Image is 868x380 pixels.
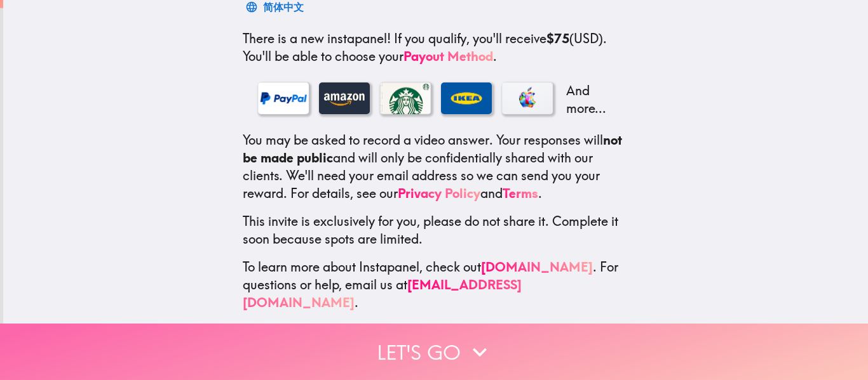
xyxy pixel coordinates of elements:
[503,185,538,201] a: Terms
[243,213,629,248] p: This invite is exclusively for you, please do not share it. Complete it soon because spots are li...
[243,30,629,65] p: If you qualify, you'll receive (USD) . You'll be able to choose your .
[243,30,391,46] span: There is a new instapanel!
[243,258,629,311] p: To learn more about Instapanel, check out . For questions or help, email us at .
[403,48,493,64] a: Payout Method
[546,30,569,46] b: $75
[243,131,629,202] p: You may be asked to record a video answer. Your responses will and will only be confidentially sh...
[243,132,622,166] b: not be made public
[481,259,593,275] a: [DOMAIN_NAME]
[563,82,614,117] p: And more...
[398,185,480,201] a: Privacy Policy
[243,277,522,310] a: [EMAIL_ADDRESS][DOMAIN_NAME]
